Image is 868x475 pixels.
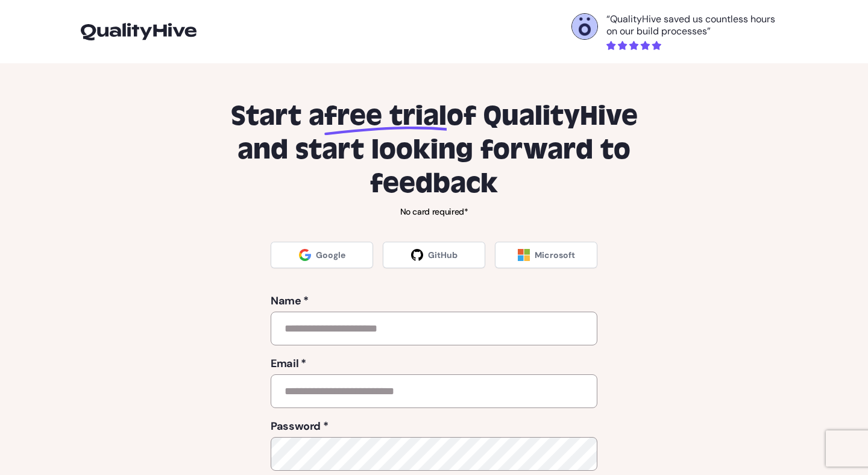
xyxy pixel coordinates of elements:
span: Google [316,249,345,261]
p: “QualityHive saved us countless hours on our build processes” [606,13,787,37]
span: GitHub [428,249,458,261]
span: of QualityHive and start looking forward to feedback [237,99,638,201]
p: No card required* [212,206,656,218]
label: Email * [271,355,597,372]
label: Name * [271,292,597,309]
a: Google [271,242,373,268]
label: Password * [271,418,597,435]
img: Otelli Design [572,14,597,39]
img: logo-icon [81,23,197,40]
span: free trial [324,99,447,133]
span: Microsoft [535,249,575,261]
a: GitHub [383,242,485,268]
span: Start a [231,99,324,133]
a: Microsoft [495,242,597,268]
